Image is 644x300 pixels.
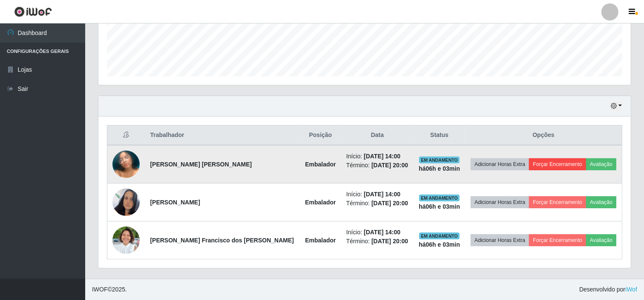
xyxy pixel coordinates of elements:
li: Término: [346,199,408,208]
button: Avaliação [586,158,616,170]
img: CoreUI Logo [14,6,52,17]
strong: [PERSON_NAME] [150,199,200,206]
th: Trabalhador [145,125,300,146]
button: Avaliação [586,234,616,246]
time: [DATE] 20:00 [371,162,408,169]
img: 1737083770304.jpeg [112,140,140,189]
th: Data [341,125,414,146]
li: Término: [346,161,408,170]
button: Adicionar Horas Extra [471,158,529,170]
button: Forçar Encerramento [529,158,586,170]
strong: Embalador [305,199,336,206]
li: Início: [346,152,408,161]
strong: [PERSON_NAME] [PERSON_NAME] [150,161,252,168]
span: © 2025 . [92,285,127,294]
button: Adicionar Horas Extra [471,234,529,246]
button: Adicionar Horas Extra [471,196,529,208]
span: Desenvolvido por [579,285,637,294]
button: Avaliação [586,196,616,208]
li: Início: [346,190,408,199]
strong: há 06 h e 03 min [419,203,460,210]
img: 1749753649914.jpeg [112,222,140,259]
strong: [PERSON_NAME] Francisco dos [PERSON_NAME] [150,237,294,244]
strong: Embalador [305,237,336,244]
th: Posição [300,125,341,146]
time: [DATE] 20:00 [371,238,408,245]
strong: há 06 h e 03 min [419,165,460,172]
span: EM ANDAMENTO [419,233,460,239]
img: 1750521626587.jpeg [112,189,140,216]
button: Forçar Encerramento [529,234,586,246]
li: Início: [346,228,408,237]
th: Status [414,125,465,146]
a: iWof [625,286,637,293]
li: Término: [346,237,408,246]
time: [DATE] 20:00 [371,200,408,207]
strong: Embalador [305,161,336,168]
time: [DATE] 14:00 [364,229,400,236]
time: [DATE] 14:00 [364,191,400,198]
strong: há 06 h e 03 min [419,241,460,248]
time: [DATE] 14:00 [364,153,400,160]
button: Forçar Encerramento [529,196,586,208]
span: IWOF [92,286,108,293]
span: EM ANDAMENTO [419,157,460,163]
span: EM ANDAMENTO [419,195,460,201]
th: Opções [465,125,622,146]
